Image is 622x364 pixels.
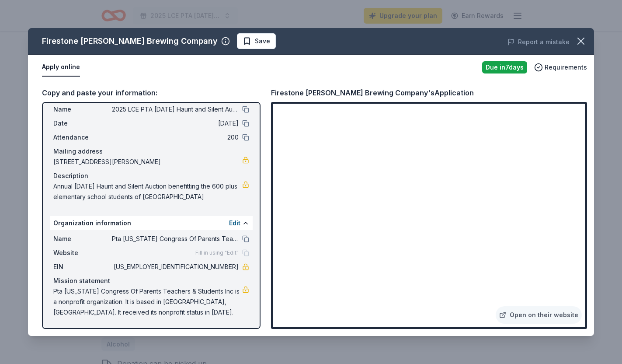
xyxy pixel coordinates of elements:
span: Pta [US_STATE] Congress Of Parents Teachers & Students Inc is a nonprofit organization. It is bas... [53,286,242,318]
span: Pta [US_STATE] Congress Of Parents Teachers & Students Inc [112,234,239,244]
button: Requirements [534,62,587,73]
span: Requirements [545,62,587,73]
button: Report a mistake [507,37,570,47]
button: Apply online [42,58,80,77]
span: Annual [DATE] Haunt and Silent Auction benefitting the 600 plus elementary school students of [GE... [53,181,242,202]
span: Date [53,118,112,129]
div: Firestone [PERSON_NAME] Brewing Company [42,34,218,48]
button: Edit [229,218,240,228]
span: [STREET_ADDRESS][PERSON_NAME] [53,157,242,167]
span: Attendance [53,132,112,143]
div: Description [53,171,249,181]
div: Copy and paste your information: [42,87,261,98]
div: Due in 7 days [482,61,527,73]
button: Save [237,33,276,49]
span: Save [255,36,270,46]
div: Mailing address [53,146,249,157]
span: EIN [53,262,112,272]
a: Open on their website [496,306,582,324]
div: Firestone [PERSON_NAME] Brewing Company's Application [271,87,474,98]
span: Website [53,248,112,258]
div: Organization information [50,216,253,230]
span: Fill in using "Edit" [195,249,239,256]
span: [DATE] [112,118,239,129]
span: [US_EMPLOYER_IDENTIFICATION_NUMBER] [112,262,239,272]
span: 2025 LCE PTA [DATE] Haunt and Silent Auction [112,104,239,115]
span: Name [53,234,112,244]
div: Mission statement [53,276,249,286]
span: Name [53,104,112,115]
span: 200 [112,132,239,143]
